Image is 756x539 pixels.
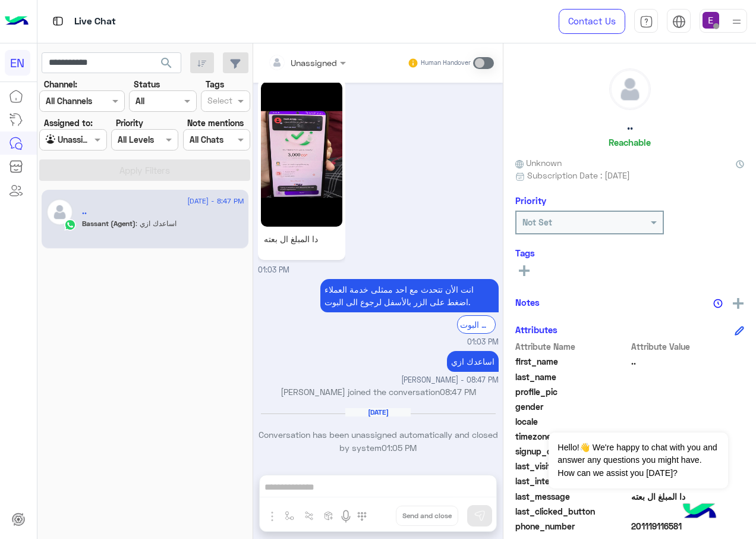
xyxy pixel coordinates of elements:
[515,371,629,383] span: last_name
[515,460,629,472] span: last_visited_flow
[46,199,73,225] img: defaultAdmin.png
[515,475,629,487] span: last_interaction
[421,58,471,68] small: Human Handover
[713,299,723,308] img: notes
[515,156,562,169] span: Unknown
[467,337,499,348] span: 01:03 PM
[261,230,342,248] p: دا المبلغ ال بعته
[515,505,629,518] span: last_clicked_button
[187,117,244,129] label: Note mentions
[82,219,136,228] span: Bassant (Agent)
[515,490,629,503] span: last_message
[515,415,629,428] span: locale
[733,298,744,309] img: add
[396,506,458,526] button: Send and close
[401,375,499,386] span: [PERSON_NAME] - 08:47 PM
[440,387,476,397] span: 08:47 PM
[527,169,630,181] span: Subscription Date : [DATE]
[345,408,411,416] h6: [DATE]
[51,14,65,29] img: tab
[672,15,686,29] img: tab
[679,491,720,533] img: hulul-logo.png
[206,94,232,109] div: Select
[515,324,557,335] h6: Attributes
[515,195,546,206] h6: Priority
[515,340,629,353] span: Attribute Name
[187,196,244,206] span: [DATE] - 8:47 PM
[159,56,174,70] span: search
[515,386,629,398] span: profile_pic
[82,206,87,217] h5: ..
[631,520,745,532] span: 201119116581
[5,50,30,76] div: EN
[74,14,116,30] p: Live Chat
[703,12,719,29] img: userImage
[258,428,499,454] p: Conversation has been unassigned automatically and closed by system
[609,137,651,148] h6: Reachable
[549,433,727,488] span: Hello!👋 We're happy to chat with you and answer any questions you might have. How can we assist y...
[261,82,342,227] img: 781156457756730.jpg
[515,400,629,413] span: gender
[134,78,160,90] label: Status
[515,247,744,258] h6: Tags
[610,69,650,109] img: defaultAdmin.png
[515,520,629,532] span: phone_number
[631,355,745,368] span: ..
[515,297,540,308] h6: Notes
[64,219,76,231] img: WhatsApp
[634,9,658,34] a: tab
[515,445,629,457] span: signup_date
[559,9,625,34] a: Contact Us
[515,430,629,443] span: timezone
[206,78,224,90] label: Tags
[729,14,744,29] img: profile
[44,78,77,90] label: Channel:
[631,340,745,353] span: Attribute Value
[515,355,629,368] span: first_name
[447,351,499,372] p: 27/8/2025, 8:47 PM
[258,79,345,260] a: دا المبلغ ال بعته
[631,490,745,503] span: دا المبلغ ال بعته
[258,265,289,274] span: 01:03 PM
[382,443,417,453] span: 01:05 PM
[44,117,93,129] label: Assigned to:
[152,52,181,78] button: search
[116,117,143,129] label: Priority
[631,400,745,413] span: null
[457,315,496,334] div: الرجوع الى البوت
[136,219,177,228] span: اساعدك ازي
[320,279,499,312] p: 27/8/2025, 1:03 PM
[39,159,250,181] button: Apply Filters
[640,15,653,29] img: tab
[627,119,633,133] h5: ..
[258,386,499,398] p: [PERSON_NAME] joined the conversation
[5,9,29,34] img: Logo
[631,505,745,518] span: null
